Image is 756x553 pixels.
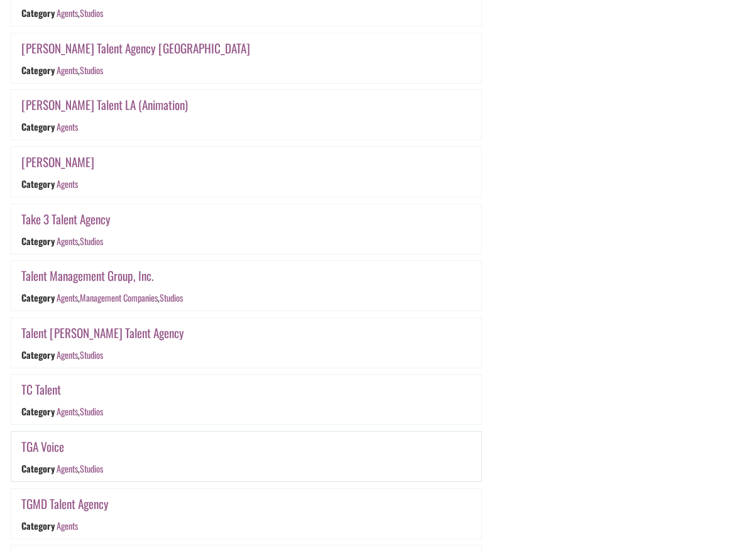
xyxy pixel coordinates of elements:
[21,348,55,361] div: Category
[21,437,64,456] a: TGA Voice
[56,405,102,419] div: ,
[56,348,77,361] a: Agents
[21,39,250,57] a: [PERSON_NAME] Talent Agency [GEOGRAPHIC_DATA]
[21,63,55,77] div: Category
[56,63,77,77] a: Agents
[79,234,102,248] a: Studios
[21,324,184,342] a: Talent [PERSON_NAME] Talent Agency
[79,6,102,19] a: Studios
[56,177,77,190] a: Agents
[56,6,102,19] div: ,
[56,234,102,248] div: ,
[21,210,111,228] a: Take 3 Talent Agency
[56,348,102,361] div: ,
[79,348,102,361] a: Studios
[21,519,55,532] div: Category
[56,462,77,475] a: Agents
[56,291,77,304] a: Agents
[56,462,102,475] div: ,
[79,462,102,475] a: Studios
[159,291,182,304] a: Studios
[56,291,182,304] div: , ,
[21,266,154,285] a: Talent Management Group, Inc.
[79,63,102,77] a: Studios
[79,405,102,419] a: Studios
[79,291,157,304] a: Management Companies
[21,177,55,190] div: Category
[56,120,77,133] a: Agents
[21,96,188,114] a: [PERSON_NAME] Talent LA (Animation)
[56,63,102,77] div: ,
[21,120,55,133] div: Category
[21,153,94,171] a: [PERSON_NAME]
[21,6,55,19] div: Category
[56,405,77,419] a: Agents
[21,495,109,513] a: TGMD Talent Agency
[56,519,77,532] a: Agents
[21,405,55,419] div: Category
[56,234,77,248] a: Agents
[56,6,77,19] a: Agents
[21,380,61,398] a: TC Talent
[21,291,55,304] div: Category
[21,462,55,475] div: Category
[21,234,55,248] div: Category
